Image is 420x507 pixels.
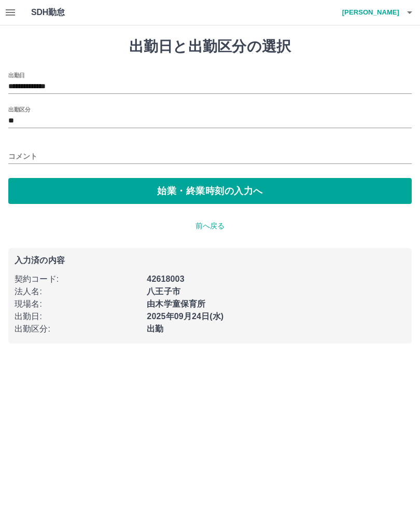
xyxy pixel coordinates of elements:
[15,298,141,310] p: 現場名 :
[147,324,163,333] b: 出勤
[15,310,141,323] p: 出勤日 :
[8,71,25,79] label: 出勤日
[8,178,412,204] button: 始業・終業時刻の入力へ
[8,38,412,56] h1: 出勤日と出勤区分の選択
[147,287,180,296] b: 八王子市
[147,299,205,308] b: 由木学童保育所
[15,285,141,298] p: 法人名 :
[8,105,30,113] label: 出勤区分
[147,312,223,321] b: 2025年09月24日(水)
[15,273,141,285] p: 契約コード :
[147,275,184,283] b: 42618003
[15,323,141,335] p: 出勤区分 :
[15,256,405,265] p: 入力済の内容
[8,221,412,231] p: 前へ戻る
